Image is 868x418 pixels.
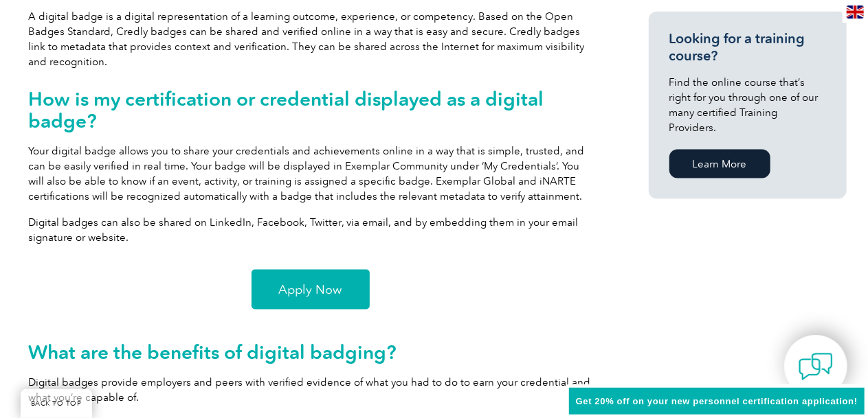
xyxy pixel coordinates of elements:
a: Apply Now [252,270,370,310]
h2: How is my certification or credential displayed as a digital badge? [29,88,592,132]
img: contact-chat.png [799,349,833,384]
a: Learn More [669,150,770,178]
p: Find the online course that’s right for you through one of our many certified Training Providers. [669,75,826,135]
p: Digital badges provide employers and peers with verified evidence of what you had to do to earn y... [29,375,592,406]
h2: What are the benefits of digital badging? [29,342,592,364]
a: BACK TO TOP [21,389,92,418]
p: Digital badges can also be shared on LinkedIn, Facebook, Twitter, via email, and by embedding the... [29,215,592,245]
span: Get 20% off on your new personnel certification application! [576,396,858,406]
p: Your digital badge allows you to share your credentials and achievements online in a way that is ... [29,143,592,204]
span: Apply Now [279,283,342,296]
p: A digital badge is a digital representation of a learning outcome, experience, or competency. Bas... [29,9,592,69]
h3: Looking for a training course? [669,30,826,65]
img: en [847,5,864,19]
